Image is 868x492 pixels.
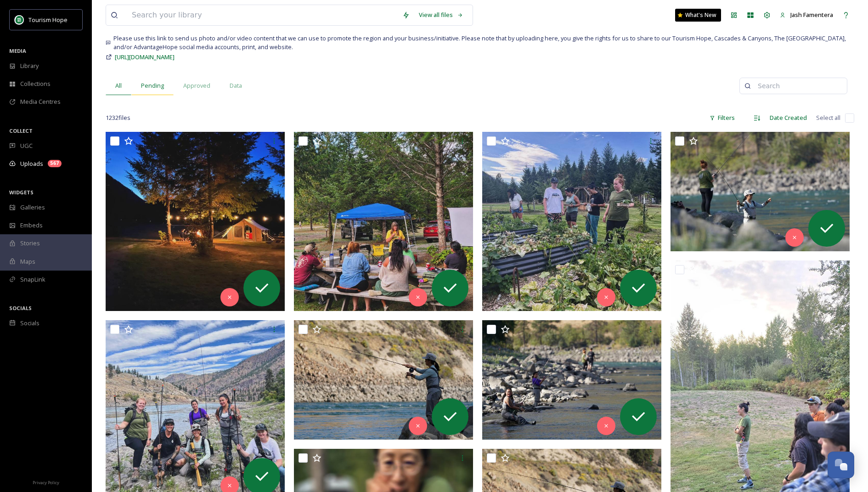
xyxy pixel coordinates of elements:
span: SnapLink [20,275,45,284]
span: Media Centres [20,97,61,106]
span: Approved [183,81,210,90]
span: Privacy Policy [33,480,59,486]
span: Uploads [20,159,43,168]
span: Maps [20,257,35,266]
span: Jash Famentera [790,11,833,19]
span: Socials [20,319,39,328]
span: Stories [20,239,40,248]
img: ext_1760027363.326823_topwaterguideservices@gmail.com-DSC02006.JPG [671,131,850,251]
span: Pending [141,81,164,90]
span: All [115,81,122,90]
a: [URL][DOMAIN_NAME] [115,51,175,62]
span: MEDIA [9,47,26,54]
a: Privacy Policy [33,476,59,487]
input: Search [753,77,842,95]
div: 567 [48,160,62,167]
span: COLLECT [9,127,33,134]
span: Data [230,81,242,90]
span: Collections [20,79,51,88]
span: WIDGETS [9,189,34,196]
a: What's New [675,9,721,22]
span: Galleries [20,203,45,212]
img: ext_1760027363.840325_topwaterguideservices@gmail.com-IMG_20250914_144733_495.jpg [106,132,285,311]
input: Search your library [127,5,398,25]
span: Select all [816,113,840,122]
span: [URL][DOMAIN_NAME] [115,53,175,61]
span: Please use this link to send us photo and/or video content that we can use to promote the region ... [113,34,854,51]
span: Embeds [20,221,43,230]
div: Date Created [765,109,812,127]
img: ext_1760027362.011894_topwaterguideservices@gmail.com-DSC01978.JPG [482,320,661,439]
img: ext_1760027363.741926_topwaterguideservices@gmail.com-IMG_20250914_144733_367.jpg [294,132,473,311]
span: Tourism Hope [28,16,68,24]
span: 1232 file s [106,113,130,122]
a: Jash Famentera [775,6,838,24]
span: Library [20,62,39,70]
div: Filters [705,109,739,127]
button: Open Chat [828,452,854,478]
a: View all files [414,6,468,24]
img: ext_1760027363.356389_topwaterguideservices@gmail.com-IMG_20250914_144733_342.jpg [482,132,661,311]
span: UGC [20,141,33,150]
span: SOCIALS [9,305,32,311]
img: logo.png [15,15,24,24]
img: ext_1760027362.216297_topwaterguideservices@gmail.com-DSC01967.JPG [294,320,473,439]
